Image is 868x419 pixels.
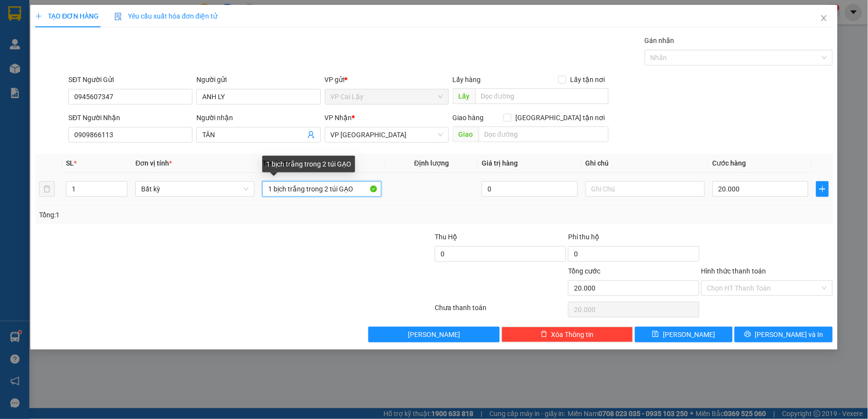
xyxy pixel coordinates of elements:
input: Dọc đường [475,88,609,104]
div: Chưa thanh toán [434,302,567,319]
img: icon [114,13,122,21]
div: SĐT Người Gửi [68,74,192,85]
span: Giá trị hàng [482,159,518,167]
div: VP gửi [325,74,449,85]
li: VP VP [PERSON_NAME] Lậy [4,41,67,73]
div: Tổng: 1 [39,209,335,220]
button: save[PERSON_NAME] [635,327,733,342]
span: printer [744,331,751,338]
div: Người nhận [196,112,320,123]
div: Phí thu hộ [568,231,699,246]
input: 0 [482,181,578,197]
span: Tổng cước [568,267,600,275]
span: [PERSON_NAME] và In [755,329,824,340]
span: plus [35,13,42,20]
span: Xóa Thông tin [551,329,594,340]
span: VP Sài Gòn [331,127,443,142]
span: [PERSON_NAME] [408,329,460,340]
label: Hình thức thanh toán [701,267,766,275]
span: TẠO ĐƠN HÀNG [35,12,99,20]
li: VP VP [GEOGRAPHIC_DATA] [67,41,130,73]
span: Lấy hàng [453,76,481,84]
span: Cước hàng [713,159,746,167]
span: Giao [453,126,479,142]
span: close [820,14,828,22]
span: Thu Hộ [435,233,457,241]
button: printer[PERSON_NAME] và In [735,327,833,342]
button: Close [810,5,838,32]
span: [PERSON_NAME] [663,329,715,340]
button: deleteXóa Thông tin [502,327,633,342]
span: plus [817,185,828,193]
span: VP Nhận [325,114,352,122]
span: Định lượng [414,159,449,167]
span: save [652,331,659,338]
span: VP Cai Lậy [331,89,443,104]
span: Yêu cầu xuất hóa đơn điện tử [114,12,217,20]
div: Người gửi [196,74,320,85]
img: logo.jpg [4,4,39,39]
button: [PERSON_NAME] [368,327,500,342]
button: plus [816,181,828,197]
div: 1 bịch trắng trong 2 túi GẠO [262,156,355,172]
span: user-add [307,131,315,139]
input: Ghi Chú [586,181,705,197]
button: delete [39,181,55,197]
span: Đơn vị tính [135,159,172,167]
th: Ghi chú [582,154,709,173]
span: Giao hàng [453,114,484,122]
div: Hải Duyên [60,12,121,31]
span: Lấy tận nơi [566,74,609,85]
input: Dọc đường [479,126,609,142]
input: VD: Bàn, Ghế [262,181,381,197]
span: Bất kỳ [141,182,249,196]
span: SL [66,159,74,167]
div: SĐT Người Nhận [68,112,192,123]
span: Lấy [453,88,475,104]
span: delete [541,331,548,338]
label: Gán nhãn [645,37,675,44]
span: [GEOGRAPHIC_DATA] tận nơi [511,112,609,123]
